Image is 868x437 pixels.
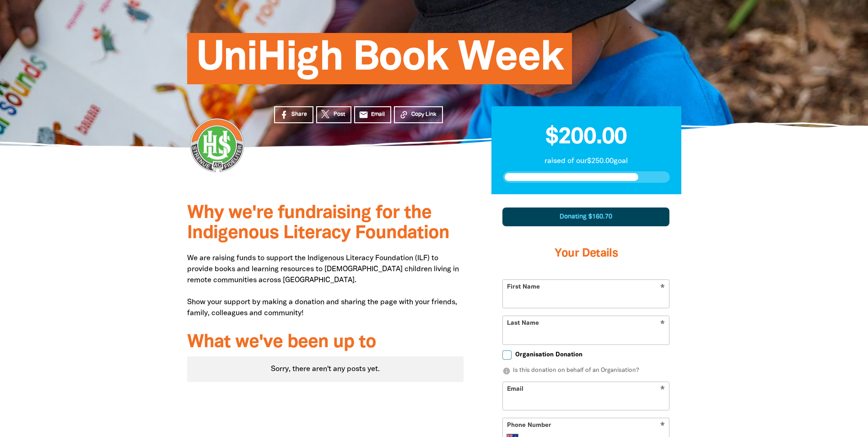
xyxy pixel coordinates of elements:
[187,205,449,242] span: Why we're fundraising for the Indigenous Literacy Foundation
[187,253,464,319] p: We are raising funds to support the Indigenous Literacy Foundation (ILF) to provide books and lea...
[394,106,443,123] button: Copy Link
[502,350,512,360] input: Organisation Donation
[334,110,345,119] span: Post
[660,422,665,431] i: Required
[371,110,385,119] span: Email
[291,110,307,119] span: Share
[187,356,464,382] div: Paginated content
[359,110,368,120] i: email
[515,350,582,359] span: Organisation Donation
[187,333,464,353] h3: What we've been up to
[187,356,464,382] div: Sorry, there aren't any posts yet.
[502,367,511,375] i: info
[196,40,563,84] span: UniHigh Book Week
[411,110,437,119] span: Copy Link
[354,106,392,123] a: emailEmail
[502,235,669,272] h3: Your Details
[316,106,351,123] a: Post
[503,156,670,167] p: raised of our $250.00 goal
[545,127,627,148] span: $200.00
[274,106,313,123] a: Share
[502,208,669,226] div: Donating $160.70
[502,366,669,376] p: Is this donation on behalf of an Organisation?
